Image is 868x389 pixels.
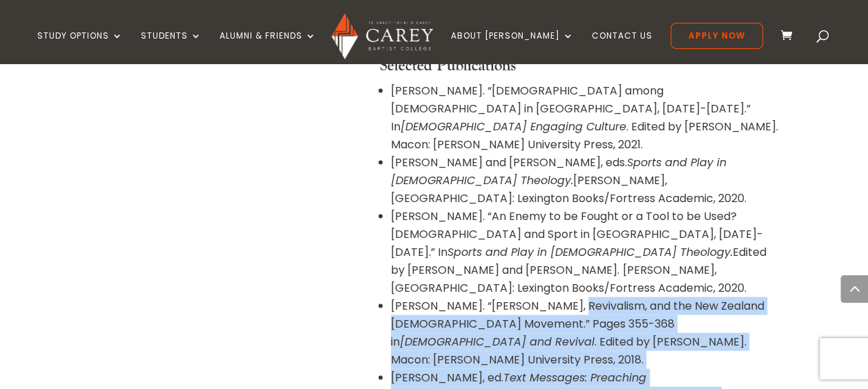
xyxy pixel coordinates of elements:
a: Contact Us [592,31,653,63]
li: [PERSON_NAME]. “[PERSON_NAME], Revivalism, and the New Zealand [DEMOGRAPHIC_DATA] Movement.” Page... [391,297,781,368]
a: Alumni & Friends [220,31,316,63]
em: Sports and Play in [DEMOGRAPHIC_DATA] Theology. [447,243,733,259]
li: [PERSON_NAME] and [PERSON_NAME], eds. [PERSON_NAME], [GEOGRAPHIC_DATA]: Lexington Books/Fortress ... [391,153,781,207]
em: [DEMOGRAPHIC_DATA] and Revival [400,333,595,349]
a: Apply Now [671,23,763,49]
em: Sports and Play in [DEMOGRAPHIC_DATA] Theology. [391,154,726,188]
em: [DEMOGRAPHIC_DATA] Engaging Culture [401,118,626,134]
li: [PERSON_NAME]. “An Enemy to be Fought or a Tool to be Used? [DEMOGRAPHIC_DATA] and Sport in [GEOG... [391,207,781,297]
a: Students [141,31,202,63]
a: About [PERSON_NAME] [451,31,574,63]
h4: Selected Publications [380,56,781,81]
img: Carey Baptist College [331,13,433,59]
li: [PERSON_NAME]. “[DEMOGRAPHIC_DATA] among [DEMOGRAPHIC_DATA] in [GEOGRAPHIC_DATA], [DATE]-[DATE].”... [391,81,781,153]
a: Study Options [37,31,123,63]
